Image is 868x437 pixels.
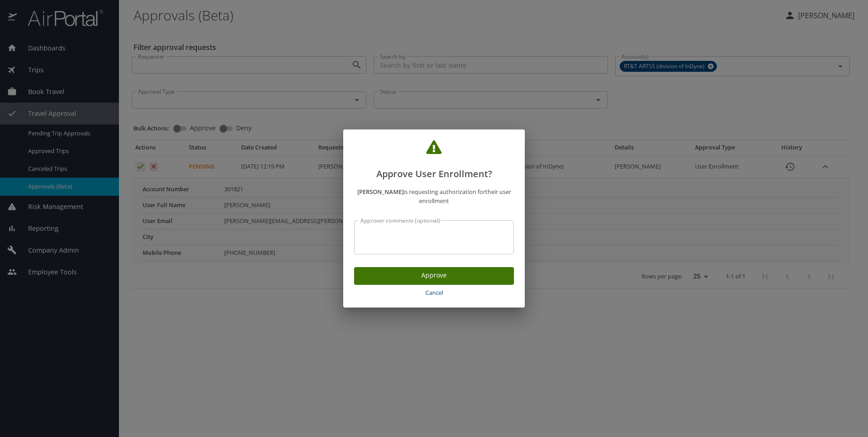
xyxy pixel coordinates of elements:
span: Approve [361,270,507,281]
p: is requesting authorization for their user enrollment [354,187,514,206]
button: Cancel [354,285,514,301]
button: Approve [354,267,514,285]
span: Cancel [358,288,510,298]
strong: [PERSON_NAME] [357,188,404,196]
h2: Approve User Enrollment? [354,140,514,181]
